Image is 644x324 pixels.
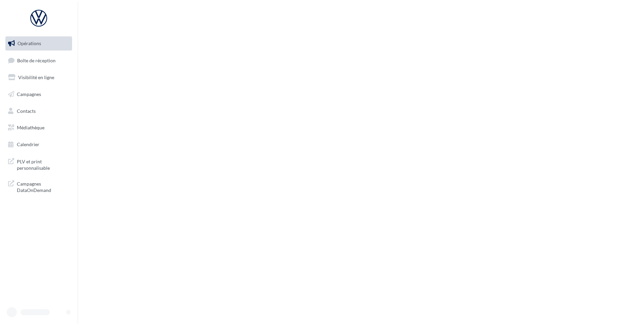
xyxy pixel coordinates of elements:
span: Calendrier [17,141,39,147]
span: Contacts [17,108,36,114]
span: Opérations [18,40,41,46]
a: PLV et print personnalisable [4,154,73,174]
span: Campagnes [17,91,41,97]
span: Visibilité en ligne [18,74,54,80]
a: Campagnes DataOnDemand [4,176,73,196]
span: PLV et print personnalisable [17,157,69,171]
span: Médiathèque [17,125,44,130]
a: Contacts [4,104,73,118]
a: Médiathèque [4,121,73,135]
span: Campagnes DataOnDemand [17,179,69,194]
a: Boîte de réception [4,53,73,68]
a: Opérations [4,36,73,51]
a: Campagnes [4,87,73,101]
a: Calendrier [4,137,73,152]
span: Boîte de réception [17,57,56,63]
a: Visibilité en ligne [4,70,73,85]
